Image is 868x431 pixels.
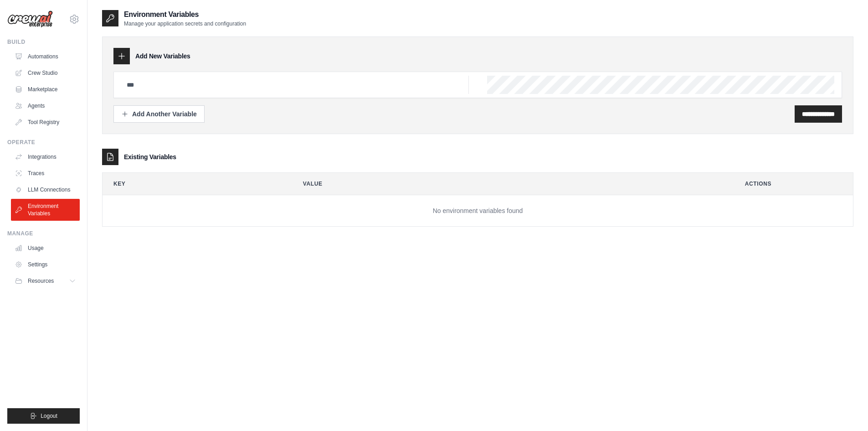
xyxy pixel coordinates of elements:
th: Key [103,173,285,195]
a: Automations [11,49,80,64]
a: Environment Variables [11,199,80,221]
th: Value [292,173,727,195]
a: Integrations [11,150,80,164]
a: Settings [11,257,80,272]
p: Manage your application secrets and configuration [124,20,246,27]
th: Actions [734,173,853,195]
button: Resources [11,274,80,288]
td: No environment variables found [103,195,853,227]
a: Crew Studio [11,66,80,80]
div: Operate [7,139,80,146]
span: Resources [28,277,54,285]
button: Logout [7,408,80,424]
button: Add Another Variable [113,105,205,123]
div: Manage [7,230,80,237]
h3: Add New Variables [135,52,190,61]
a: Traces [11,166,80,181]
span: Logout [41,412,57,420]
a: LLM Connections [11,182,80,197]
a: Marketplace [11,82,80,97]
div: Add Another Variable [121,109,197,119]
a: Tool Registry [11,115,80,130]
img: Logo [7,10,53,28]
div: Build [7,38,80,46]
h3: Existing Variables [124,152,176,161]
a: Usage [11,241,80,255]
a: Agents [11,99,80,113]
h2: Environment Variables [124,9,246,20]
